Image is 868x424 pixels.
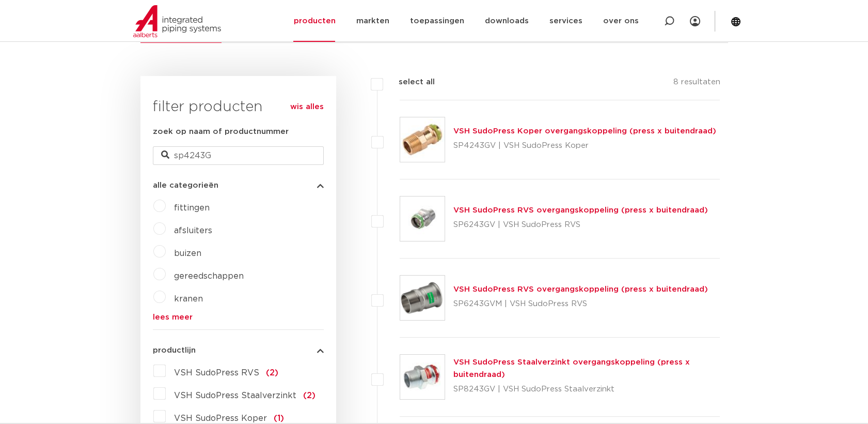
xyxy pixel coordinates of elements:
[400,276,445,320] img: Thumbnail for VSH SudoPress RVS overgangskoppeling (press x buitendraad)
[174,226,212,235] a: afsluiters
[303,391,315,400] span: (2)
[266,369,278,377] span: (2)
[153,97,324,117] h3: filter producten
[453,127,716,135] a: VSH SudoPress Koper overgangskoppeling (press x buitendraad)
[174,204,210,212] a: fittingen
[174,249,201,258] a: buizen
[153,181,218,189] span: alle categorieën
[400,196,445,241] img: Thumbnail for VSH SudoPress RVS overgangskoppeling (press x buitendraad)
[274,414,284,422] span: (1)
[174,295,203,303] a: kranen
[400,117,445,162] img: Thumbnail for VSH SudoPress Koper overgangskoppeling (press x buitendraad)
[174,272,244,280] a: gereedschappen
[153,146,324,165] input: zoeken
[400,355,445,399] img: Thumbnail for VSH SudoPress Staalverzinkt overgangskoppeling (press x buitendraad)
[290,101,324,113] a: wis alles
[153,126,289,138] label: zoek op naam of productnummer
[153,181,324,189] button: alle categorieën
[153,313,324,321] a: lees meer
[453,217,708,233] p: SP6243GV | VSH SudoPress RVS
[174,369,259,377] span: VSH SudoPress RVS
[174,414,267,422] span: VSH SudoPress Koper
[453,296,708,312] p: SP6243GVM | VSH SudoPress RVS
[453,206,708,214] a: VSH SudoPress RVS overgangskoppeling (press x buitendraad)
[153,346,196,354] span: productlijn
[383,76,435,88] label: select all
[174,391,296,400] span: VSH SudoPress Staalverzinkt
[453,381,720,398] p: SP8243GV | VSH SudoPress Staalverzinkt
[453,358,690,378] a: VSH SudoPress Staalverzinkt overgangskoppeling (press x buitendraad)
[673,76,720,92] p: 8 resultaten
[453,138,716,154] p: SP4243GV | VSH SudoPress Koper
[453,285,708,293] a: VSH SudoPress RVS overgangskoppeling (press x buitendraad)
[153,346,324,354] button: productlijn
